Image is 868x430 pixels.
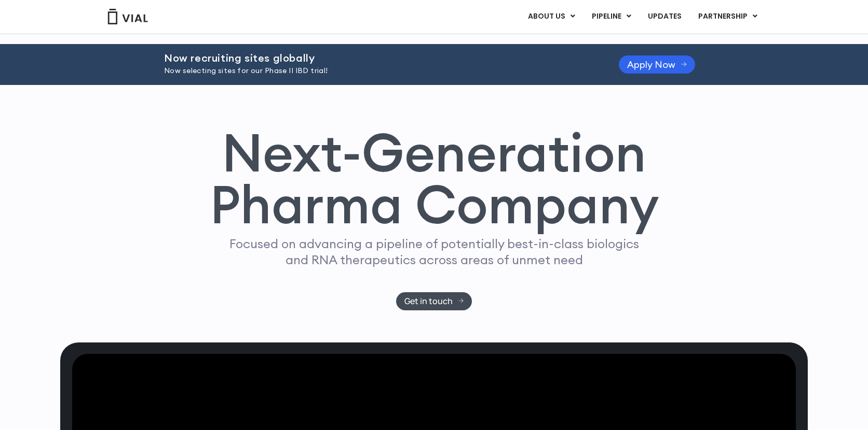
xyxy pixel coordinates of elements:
a: Get in touch [396,292,472,310]
h1: Next-Generation Pharma Company [209,126,659,231]
span: Apply Now [627,61,675,68]
a: ABOUT USMenu Toggle [520,8,583,25]
img: Vial Logo [107,9,148,24]
a: PIPELINEMenu Toggle [584,8,639,25]
h2: Now recruiting sites globally [164,52,593,64]
p: Now selecting sites for our Phase II IBD trial! [164,65,593,77]
span: Get in touch [404,297,453,305]
a: Apply Now [619,55,695,74]
p: Focused on advancing a pipeline of potentially best-in-class biologics and RNA therapeutics acros... [225,236,643,268]
a: PARTNERSHIPMenu Toggle [690,8,766,25]
a: UPDATES [640,8,689,25]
